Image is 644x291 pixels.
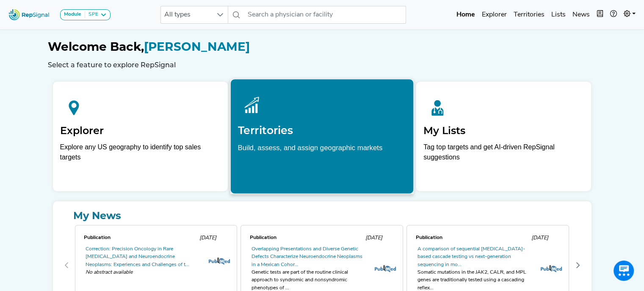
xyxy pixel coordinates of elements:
p: Build, assess, and assign geographic markets [238,142,406,168]
button: Next Page [571,258,585,272]
a: Home [453,6,478,23]
a: News [569,6,593,23]
button: ModuleSPE [60,9,111,20]
a: Territories [510,6,548,23]
h2: Explorer [60,125,221,137]
a: Explorer [478,6,510,23]
h2: Territories [238,124,406,137]
img: pubmed_logo.fab3c44c.png [209,257,230,265]
a: TerritoriesBuild, assess, and assign geographic markets [230,79,414,194]
a: My News [60,208,585,223]
span: Publication [415,235,442,240]
span: Welcome Back, [48,39,144,54]
span: No abstract available [86,269,202,276]
img: pubmed_logo.fab3c44c.png [541,265,562,272]
div: SPE [85,11,98,18]
input: Search a physician or facility [244,6,406,24]
span: [DATE] [365,235,382,241]
a: A comparison of sequential [MEDICAL_DATA]-based cascade testing vs next-generation sequencing in ... [417,247,525,267]
button: Intel Book [593,6,607,23]
span: Publication [84,235,111,240]
a: My ListsTag top targets and get AI-driven RepSignal suggestions [416,82,591,191]
span: Publication [249,235,276,240]
a: Overlapping Presentations and Diverse Genetic Defects Characterize Neuroendocrine Neoplasms in a ... [251,247,362,267]
h6: Select a feature to explore RepSignal [48,61,597,69]
span: All types [161,6,212,23]
h2: My Lists [423,125,584,137]
a: Lists [548,6,569,23]
span: [DATE] [531,235,548,241]
strong: Module [64,12,81,17]
p: Tag top targets and get AI-driven RepSignal suggestions [423,142,584,167]
a: ExplorerExplore any US geography to identify top sales targets [53,82,228,191]
a: Correction: Precision Oncology in Rare [MEDICAL_DATA] and Neuroendocrine Neoplasms: Experiences a... [86,247,189,267]
h1: [PERSON_NAME] [48,40,597,54]
img: pubmed_logo.fab3c44c.png [375,265,396,272]
span: [DATE] [199,235,216,241]
div: Explore any US geography to identify top sales targets [60,142,221,162]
